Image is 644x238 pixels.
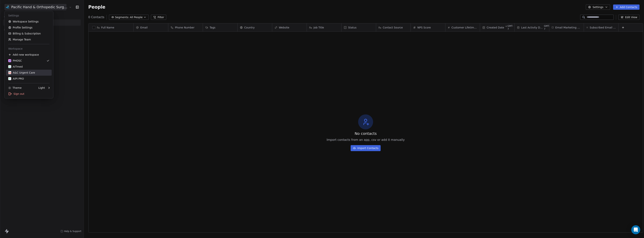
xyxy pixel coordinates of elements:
[6,19,52,25] a: Workspace Settings
[8,77,11,80] img: AiPI%20PRO%20logo.png
[8,65,11,68] img: AiTmed%20secondary%20logo.png
[6,52,52,58] div: Add new workspace
[8,59,22,63] div: PHOSC
[8,65,23,69] div: AiTmed
[6,25,52,31] a: Profile Settings
[8,77,24,81] div: AiPI PRO
[8,71,11,74] img: A&C%20Urgent%20Care.png
[6,31,52,37] a: Billing & Subscription
[6,37,52,43] a: Manage Team
[38,86,45,90] div: Light
[8,59,11,62] img: phosc%20logo%20redone.png
[8,71,35,75] div: A&C Urgent Care
[6,46,52,52] div: Workspace
[8,86,22,90] div: Theme
[6,13,52,19] div: Settings
[6,91,52,97] div: Sign out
